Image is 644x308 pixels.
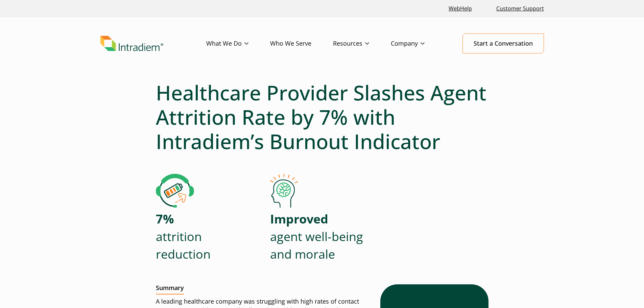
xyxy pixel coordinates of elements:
a: Resources [333,34,391,53]
img: Intradiem [100,36,163,51]
a: Start a Conversation [462,33,544,53]
p: attrition reduction [156,210,211,263]
a: Customer Support [494,1,547,16]
p: agent well-being and morale [270,210,363,263]
a: Link opens in a new window [446,1,475,16]
a: Who We Serve [270,34,333,53]
h1: Healthcare Provider Slashes Agent Attrition Rate by 7% with Intradiem’s Burnout Indicator [156,80,488,153]
strong: 7% [156,211,174,227]
a: Link to homepage of Intradiem [100,36,206,51]
strong: Improved [270,211,328,227]
a: What We Do [206,34,270,53]
a: Company [391,34,446,53]
h2: Summary [156,284,184,294]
